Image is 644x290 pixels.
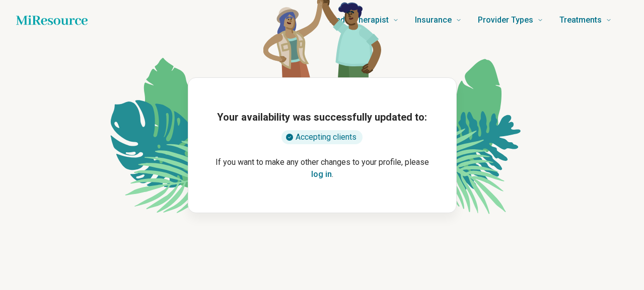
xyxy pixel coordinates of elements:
a: Home page [16,10,88,30]
span: Insurance [415,13,452,27]
span: Treatments [559,13,602,27]
button: log in [311,168,332,180]
div: Accepting clients [281,130,363,144]
p: If you want to make any other changes to your profile, please . [204,156,440,180]
h1: Your availability was successfully updated to: [217,110,427,124]
span: Provider Types [478,13,533,27]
